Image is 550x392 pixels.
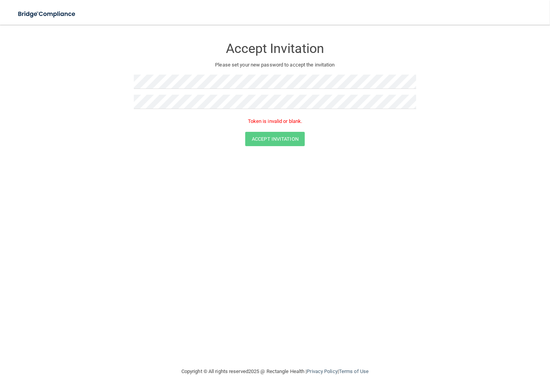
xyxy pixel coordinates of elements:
[134,41,416,56] h3: Accept Invitation
[339,368,369,374] a: Terms of Use
[245,132,305,146] button: Accept Invitation
[417,338,541,368] iframe: Drift Widget Chat Controller
[307,368,337,374] a: Privacy Policy
[134,359,416,384] div: Copyright © All rights reserved 2025 @ Rectangle Health | |
[12,6,83,22] img: bridge_compliance_login_screen.278c3ca4.svg
[140,60,410,70] p: Please set your new password to accept the invitation
[134,117,416,126] p: Token is invalid or blank.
